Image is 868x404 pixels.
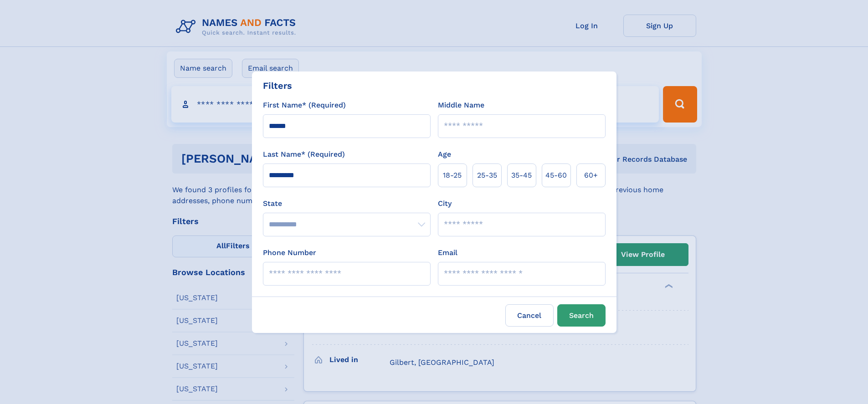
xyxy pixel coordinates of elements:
[263,198,431,209] label: State
[438,198,452,209] label: City
[557,304,606,327] button: Search
[477,170,497,181] span: 25‑35
[443,170,462,181] span: 18‑25
[438,247,457,258] label: Email
[263,247,316,258] label: Phone Number
[545,170,567,181] span: 45‑60
[584,170,598,181] span: 60+
[263,149,345,160] label: Last Name* (Required)
[263,100,346,111] label: First Name* (Required)
[263,79,292,92] div: Filters
[438,100,484,111] label: Middle Name
[511,170,532,181] span: 35‑45
[505,304,554,327] label: Cancel
[438,149,451,160] label: Age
